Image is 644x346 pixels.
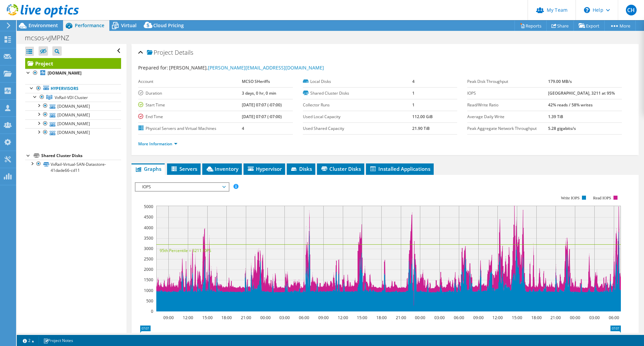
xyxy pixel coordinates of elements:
[202,315,213,320] text: 15:00
[242,114,282,119] b: [DATE] 07:07 (-07:00)
[396,315,406,320] text: 21:00
[279,315,290,320] text: 03:00
[144,288,153,293] text: 1000
[338,315,348,320] text: 12:00
[548,114,563,119] b: 1.39 TiB
[290,165,312,172] span: Disks
[303,113,412,120] label: Used Local Capacity
[144,266,153,272] text: 2000
[412,90,415,96] b: 1
[75,22,104,29] span: Performance
[467,78,548,85] label: Peak Disk Throughput
[260,315,271,320] text: 00:00
[183,315,193,320] text: 12:00
[144,246,153,251] text: 3000
[546,20,574,31] a: Share
[299,315,309,320] text: 06:00
[548,102,593,108] b: 42% reads / 58% writes
[570,315,580,320] text: 00:00
[515,20,547,31] a: Reports
[467,102,548,108] label: Read/Write Ratio
[39,336,78,345] a: Project Notes
[454,315,464,320] text: 06:00
[138,141,177,147] a: More Information
[206,165,238,172] span: Inventory
[18,336,39,345] a: 2
[138,90,242,97] label: Duration
[584,7,590,13] svg: \n
[151,308,153,314] text: 0
[170,165,197,172] span: Servers
[25,58,121,69] a: Project
[574,20,605,31] a: Export
[548,79,572,84] b: 179.00 MB/s
[247,165,282,172] span: Hypervisor
[25,93,121,102] a: VxRail-VDI Cluster
[147,49,173,56] span: Project
[135,165,161,172] span: Graphs
[609,315,619,320] text: 06:00
[473,315,484,320] text: 09:00
[25,84,121,93] a: Hypervisors
[492,315,503,320] text: 12:00
[144,256,153,262] text: 2500
[412,102,415,108] b: 1
[138,78,242,85] label: Account
[548,126,576,131] b: 5.28 gigabits/s
[144,214,153,220] text: 4500
[144,277,153,283] text: 1500
[242,79,270,84] b: MCSO SHeriffs
[139,183,225,191] span: IOPS
[320,165,361,172] span: Cluster Disks
[208,64,324,71] a: [PERSON_NAME][EMAIL_ADDRESS][DOMAIN_NAME]
[138,113,242,120] label: End Time
[303,102,412,108] label: Collector Runs
[55,95,88,100] span: VxRail-VDI Cluster
[41,152,121,160] div: Shared Cluster Disks
[25,102,121,110] a: [DOMAIN_NAME]
[25,110,121,119] a: [DOMAIN_NAME]
[160,248,211,253] text: 95th Percentile = 3211 IOPS
[25,160,121,175] a: VxRail-Virtual-SAN-Datastore-41dade66-cd11
[242,126,244,131] b: 4
[138,125,242,132] label: Physical Servers and Virtual Machines
[25,69,121,78] a: [DOMAIN_NAME]
[22,34,80,42] h1: mcsos-vJMPNZ
[626,5,637,15] span: CH
[376,315,387,320] text: 18:00
[434,315,445,320] text: 03:00
[415,315,425,320] text: 00:00
[144,225,153,231] text: 4000
[369,165,430,172] span: Installed Applications
[25,119,121,128] a: [DOMAIN_NAME]
[589,315,600,320] text: 03:00
[121,22,137,29] span: Virtual
[144,235,153,241] text: 3500
[531,315,542,320] text: 18:00
[357,315,367,320] text: 15:00
[303,90,412,97] label: Shared Cluster Disks
[412,79,415,84] b: 4
[318,315,329,320] text: 09:00
[604,20,636,31] a: More
[138,64,168,71] label: Prepared for:
[303,78,412,85] label: Local Disks
[242,90,276,96] b: 3 days, 0 hr, 0 min
[561,196,580,200] text: Write IOPS
[412,114,433,119] b: 112.00 GiB
[163,315,174,320] text: 09:00
[593,196,611,200] text: Read IOPS
[146,298,153,304] text: 500
[169,64,324,71] span: [PERSON_NAME],
[512,315,522,320] text: 15:00
[467,113,548,120] label: Average Daily Write
[48,70,82,76] b: [DOMAIN_NAME]
[29,22,58,29] span: Environment
[138,102,242,108] label: Start Time
[175,48,193,56] span: Details
[550,315,561,320] text: 21:00
[25,128,121,137] a: [DOMAIN_NAME]
[467,125,548,132] label: Peak Aggregate Network Throughput
[242,102,282,108] b: [DATE] 07:07 (-07:00)
[412,126,430,131] b: 21.90 TiB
